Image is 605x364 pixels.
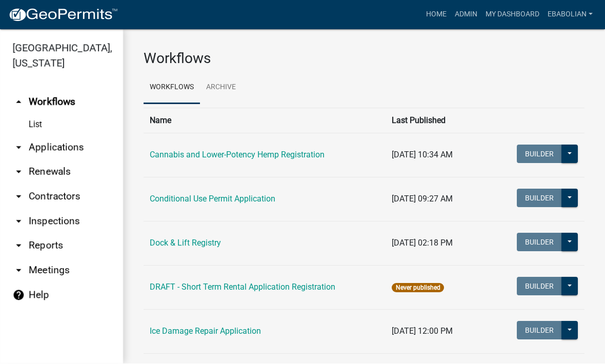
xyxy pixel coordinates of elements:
[392,194,453,204] span: [DATE] 09:27 AM
[12,96,25,109] i: arrow_drop_up
[144,72,200,105] a: Workflows
[392,284,443,293] span: Never published
[150,150,325,160] a: Cannabis and Lower-Potency Hemp Registration
[517,189,562,208] button: Builder
[451,5,481,25] a: Admin
[150,194,275,204] a: Conditional Use Permit Application
[517,321,562,340] button: Builder
[422,5,451,25] a: Home
[12,141,25,154] i: arrow_drop_down
[200,72,242,105] a: Archive
[517,233,562,252] button: Builder
[392,238,453,248] span: [DATE] 02:18 PM
[481,5,543,25] a: My Dashboard
[517,145,562,164] button: Builder
[543,5,597,25] a: ebabolian
[517,277,562,296] button: Builder
[392,327,453,336] span: [DATE] 12:00 PM
[150,327,261,336] a: Ice Damage Repair Application
[12,191,25,203] i: arrow_drop_down
[144,50,584,68] h3: Workflows
[12,265,25,277] i: arrow_drop_down
[12,240,25,252] i: arrow_drop_down
[150,282,335,292] a: DRAFT - Short Term Rental Application Registration
[144,108,386,133] th: Name
[386,108,510,133] th: Last Published
[12,215,25,228] i: arrow_drop_down
[150,238,221,248] a: Dock & Lift Registry
[392,150,453,160] span: [DATE] 10:34 AM
[12,289,25,301] i: help
[12,166,25,178] i: arrow_drop_down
